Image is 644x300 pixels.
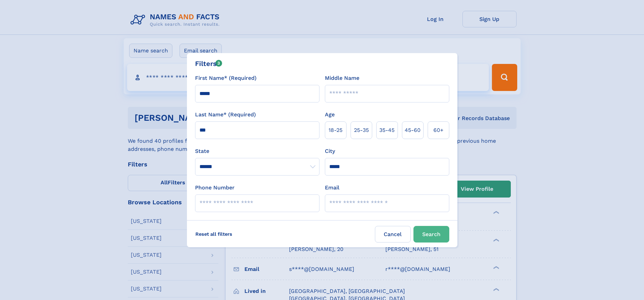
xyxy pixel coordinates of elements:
span: 18‑25 [329,126,342,134]
span: 35‑45 [379,126,395,134]
span: 45‑60 [405,126,421,134]
label: City [325,147,335,155]
label: Email [325,184,339,192]
label: Reset all filters [191,226,237,242]
div: Filters [195,59,222,69]
span: 25‑35 [354,126,369,134]
label: Last Name* (Required) [195,111,256,119]
label: First Name* (Required) [195,74,257,82]
label: Age [325,111,335,119]
label: State [195,147,319,155]
label: Middle Name [325,74,359,82]
label: Phone Number [195,184,235,192]
label: Cancel [375,226,411,243]
span: 60+ [433,126,444,134]
button: Search [413,226,449,243]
